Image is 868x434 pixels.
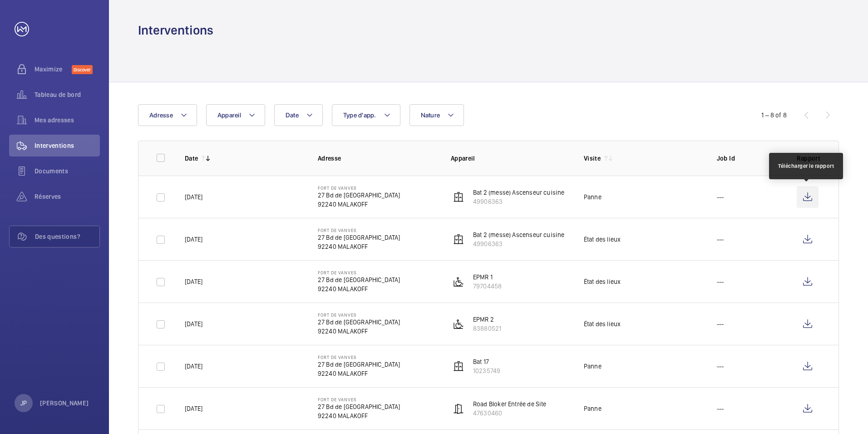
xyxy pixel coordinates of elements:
[473,357,500,366] p: Bat 17
[318,284,400,293] p: 92240 MALAKOFF
[185,192,202,202] p: [DATE]
[318,318,400,327] p: 27 Bd de [GEOGRAPHIC_DATA]
[286,111,299,119] span: Date
[453,192,464,202] img: elevator.svg
[35,116,100,125] span: Mes adresses
[138,22,213,39] h1: Interventions
[473,197,565,206] p: 49906363
[35,141,100,150] span: Interventions
[473,239,565,248] p: 49906363
[453,361,464,372] img: elevator.svg
[451,154,569,163] p: Appareil
[185,235,202,244] p: [DATE]
[318,327,400,336] p: 92240 MALAKOFF
[40,399,89,408] p: [PERSON_NAME]
[717,362,724,371] p: ---
[185,319,202,328] p: [DATE]
[318,191,400,200] p: 27 Bd de [GEOGRAPHIC_DATA]
[584,362,602,371] div: Panne
[584,404,602,413] div: Panne
[453,276,464,287] img: platform_lift.svg
[717,192,724,202] p: ---
[185,277,202,286] p: [DATE]
[473,188,565,197] p: Bat 2 (messe) Ascenseur cuisine
[332,104,400,126] button: Type d'app.
[318,360,400,369] p: 27 Bd de [GEOGRAPHIC_DATA]
[318,369,400,378] p: 92240 MALAKOFF
[318,312,400,318] p: Fort de vanves
[318,227,400,233] p: Fort de vanves
[149,111,173,119] span: Adresse
[473,409,547,418] p: 47630460
[318,270,400,275] p: Fort de vanves
[761,111,787,120] div: 1 – 8 of 8
[318,242,400,251] p: 92240 MALAKOFF
[717,277,724,286] p: ---
[35,90,100,99] span: Tableau de bord
[318,411,400,420] p: 92240 MALAKOFF
[453,403,464,414] img: automatic_door.svg
[473,324,501,333] p: 83880521
[584,192,602,202] div: Panne
[185,404,202,413] p: [DATE]
[473,366,500,375] p: 10235749
[584,277,621,286] div: État des lieux
[717,235,724,244] p: ---
[35,192,100,201] span: Réserves
[72,65,93,74] span: Discover
[274,104,323,126] button: Date
[35,232,99,241] span: Des questions?
[318,275,400,284] p: 27 Bd de [GEOGRAPHIC_DATA]
[318,200,400,209] p: 92240 MALAKOFF
[318,354,400,360] p: Fort de vanves
[185,154,198,163] p: Date
[717,404,724,413] p: ---
[318,397,400,402] p: Fort de vanves
[473,315,501,324] p: EPMR 2
[20,399,27,408] p: JP
[778,162,834,170] div: Télécharger le rapport
[185,362,202,371] p: [DATE]
[421,111,440,119] span: Nature
[584,235,621,244] div: État des lieux
[584,319,621,328] div: État des lieux
[584,154,601,163] p: Visite
[717,154,782,163] p: Job Id
[318,233,400,242] p: 27 Bd de [GEOGRAPHIC_DATA]
[318,154,436,163] p: Adresse
[717,319,724,328] p: ---
[453,318,464,329] img: platform_lift.svg
[217,111,241,119] span: Appareil
[138,104,197,126] button: Adresse
[473,399,547,409] p: Road Bloker Entrée de Site
[318,185,400,191] p: Fort de vanves
[35,167,100,176] span: Documents
[206,104,265,126] button: Appareil
[35,65,72,74] span: Maximize
[318,402,400,411] p: 27 Bd de [GEOGRAPHIC_DATA]
[473,282,502,291] p: 79704458
[473,230,565,239] p: Bat 2 (messe) Ascenseur cuisine
[409,104,464,126] button: Nature
[343,111,376,119] span: Type d'app.
[473,273,502,282] p: EPMR 1
[453,234,464,245] img: elevator.svg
